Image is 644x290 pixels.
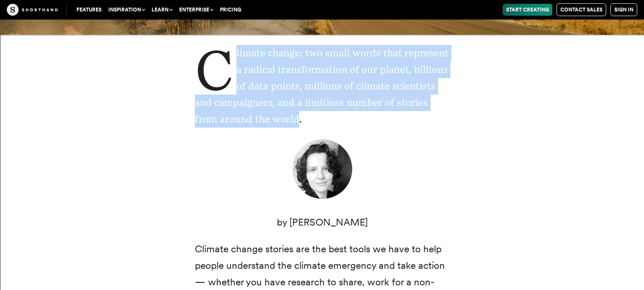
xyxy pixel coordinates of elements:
[3,49,641,57] div: Rename
[557,3,606,16] a: Contact Sales
[3,11,641,19] div: Sort New > Old
[3,34,641,42] div: Options
[3,42,641,49] div: Sign out
[610,3,637,16] a: Sign in
[217,4,245,16] a: Pricing
[3,3,641,11] div: Sort A > Z
[195,214,450,231] p: by [PERSON_NAME]
[148,4,176,16] button: Learn
[3,19,641,26] div: Move To ...
[3,26,641,34] div: Delete
[195,45,450,128] p: Climate change: two small words that represent a radical transformation of our planet, billions o...
[105,4,148,16] button: Inspiration
[7,4,58,16] img: The Craft
[176,4,217,16] button: Enterprise
[73,4,105,16] a: Features
[3,57,641,64] div: Move To ...
[503,4,552,16] a: Start Creating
